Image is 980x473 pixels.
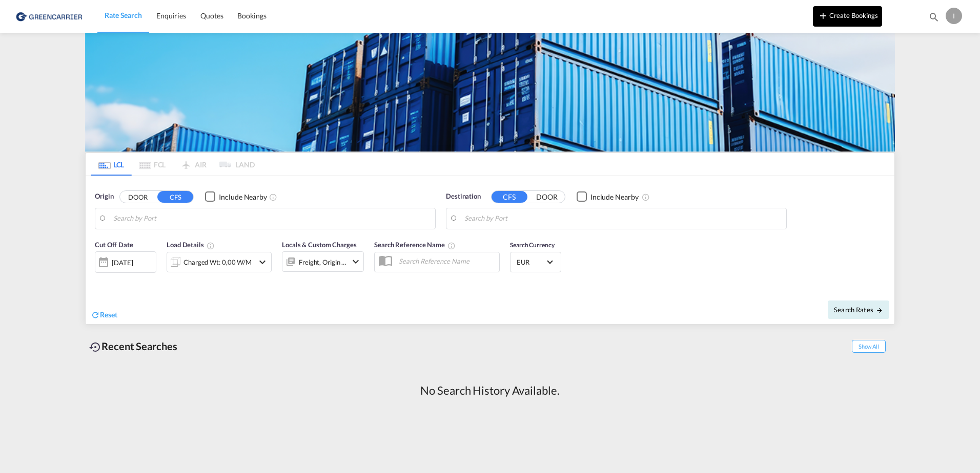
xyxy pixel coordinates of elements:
[113,211,430,226] input: Search by Port
[928,11,940,27] div: icon-magnify
[105,11,142,19] span: Rate Search
[156,11,186,20] span: Enquiries
[420,383,559,399] div: No Search History Available.
[167,252,272,272] div: Charged Wt: 0,00 W/Micon-chevron-down
[828,300,889,319] button: Search Ratesicon-arrow-right
[89,341,101,353] md-icon: icon-backup-restore
[269,193,277,201] md-icon: Unchecked: Ignores neighbouring ports when fetching rates.Checked : Includes neighbouring ports w...
[374,241,456,249] span: Search Reference Name
[91,310,117,321] div: icon-refreshReset
[157,191,193,203] button: CFS
[590,192,639,202] div: Include Nearby
[928,11,940,23] md-icon: icon-magnify
[946,8,962,24] div: I
[282,251,364,272] div: Freight Origin Destinationicon-chevron-down
[510,241,555,249] span: Search Currency
[200,11,223,20] span: Quotes
[205,191,267,202] md-checkbox: Checkbox No Ink
[85,335,181,358] div: Recent Searches
[86,176,894,324] div: Origin DOOR CFS Checkbox No InkUnchecked: Ignores neighbouring ports when fetching rates.Checked ...
[852,340,886,353] span: Show All
[85,33,895,152] img: GreenCarrierFCL_LCL.png
[15,5,85,28] img: 1378a7308afe11ef83610d9e779c6b34.png
[95,251,156,273] div: [DATE]
[237,11,266,20] span: Bookings
[813,6,882,27] button: icon-plus 400-fgCreate Bookings
[167,241,215,249] span: Load Details
[256,256,269,268] md-icon: icon-chevron-down
[207,242,215,250] md-icon: Chargeable Weight
[91,153,255,176] md-pagination-wrapper: Use the left and right arrow keys to navigate between tabs
[100,310,117,319] span: Reset
[577,191,639,202] md-checkbox: Checkbox No Ink
[350,255,362,268] md-icon: icon-chevron-down
[219,192,267,202] div: Include Nearby
[492,191,527,203] button: CFS
[834,306,883,314] span: Search Rates
[282,241,357,249] span: Locals & Custom Charges
[446,191,481,202] span: Destination
[517,257,545,267] span: EUR
[95,241,133,249] span: Cut Off Date
[91,153,132,176] md-tab-item: LCL
[876,307,883,314] md-icon: icon-arrow-right
[642,193,650,201] md-icon: Unchecked: Ignores neighbouring ports when fetching rates.Checked : Includes neighbouring ports w...
[120,191,156,203] button: DOOR
[183,255,252,269] div: Charged Wt: 0,00 W/M
[394,253,499,269] input: Search Reference Name
[95,272,103,286] md-datepicker: Select
[91,310,100,319] md-icon: icon-refresh
[112,258,133,267] div: [DATE]
[95,191,113,202] span: Origin
[447,242,456,250] md-icon: Your search will be saved by the below given name
[299,255,347,269] div: Freight Origin Destination
[529,191,565,203] button: DOOR
[464,211,781,226] input: Search by Port
[516,254,556,269] md-select: Select Currency: € EUREuro
[817,9,829,21] md-icon: icon-plus 400-fg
